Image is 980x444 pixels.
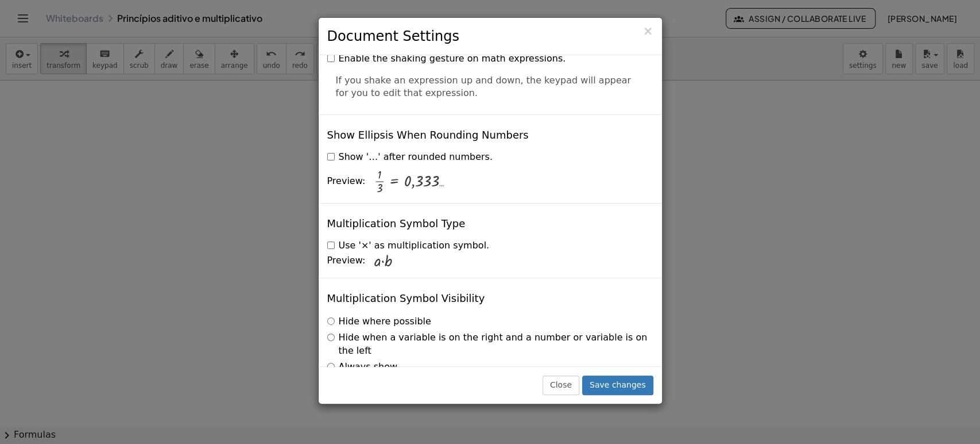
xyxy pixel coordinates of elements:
[327,218,466,229] h4: Multiplication Symbol Type
[327,129,529,141] h4: Show Ellipsis When Rounding Numbers
[327,317,335,325] input: Hide where possible
[327,334,335,341] input: Hide when a variable is on the right and a number or variable is on the left
[643,25,653,37] button: Close
[327,239,490,252] label: Use '×' as multiplication symbol.
[327,52,566,66] label: Enable the shaking gesture on math expressions.
[582,376,653,395] button: Save changes
[336,74,645,101] p: If you shake an expression up and down, the keypad will appear for you to edit that expression.
[327,175,366,188] span: Preview:
[327,315,431,328] label: Hide where possible
[327,293,485,304] h4: Multiplication Symbol Visibility
[327,361,398,374] label: Always show
[643,24,653,38] span: ×
[327,153,335,160] input: Show '…' after rounded numbers.
[327,55,335,62] input: Enable the shaking gesture on math expressions.
[327,242,335,249] input: Use '×' as multiplication symbol.
[327,363,335,370] input: Always show
[327,254,366,267] span: Preview:
[543,376,579,395] button: Close
[327,151,493,164] label: Show '…' after rounded numbers.
[327,26,653,46] h3: Document Settings
[327,331,653,358] label: Hide when a variable is on the right and a number or variable is on the left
